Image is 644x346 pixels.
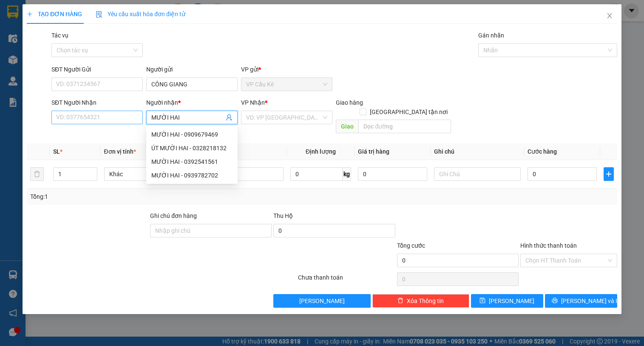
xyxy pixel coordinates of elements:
[51,65,143,74] div: SĐT Người Gửi
[146,169,238,182] div: MƯỜI HAI - 0939782702
[306,148,336,155] span: Định lượng
[197,167,284,181] input: VD: Bàn, Ghế
[545,294,617,308] button: printer[PERSON_NAME] và In
[358,148,389,155] span: Giá trị hàng
[151,157,233,166] div: MƯỜI HAI - 0392541561
[434,167,520,181] input: Ghi Chú
[246,78,327,91] span: VP Cầu Kè
[146,141,238,155] div: ÚT MƯỜI HAI - 0328218132
[479,297,485,304] span: save
[53,148,60,155] span: SL
[471,294,543,308] button: save[PERSON_NAME]
[336,99,363,106] span: Giao hàng
[51,98,143,107] div: SĐT Người Nhận
[407,296,444,306] span: Xóa Thông tin
[528,148,557,155] span: Cước hàng
[17,17,77,25] span: VP Cầu Kè -
[520,242,577,249] label: Hình thức thanh toán
[241,65,332,74] div: VP gửi
[109,168,185,180] span: Khác
[27,11,82,17] span: TẠO ĐƠN HÀNG
[273,294,370,308] button: [PERSON_NAME]
[358,120,451,133] input: Dọc đường
[30,192,249,201] div: Tổng: 1
[51,32,68,39] label: Tác vụ
[478,32,504,39] label: Gán nhãn
[27,11,33,17] span: plus
[146,98,238,107] div: Người nhận
[96,11,102,18] img: icon
[552,297,558,304] span: printer
[151,143,233,153] div: ÚT MƯỜI HAI - 0328218132
[358,167,427,181] input: 0
[431,143,524,160] th: Ghi chú
[241,99,265,106] span: VP Nhận
[30,167,44,181] button: delete
[151,130,233,139] div: MƯỜI HAI - 0909679469
[343,167,351,181] span: kg
[226,114,233,121] span: user-add
[3,46,71,54] span: 0902645684 -
[397,297,403,304] span: delete
[297,273,396,288] div: Chưa thanh toán
[151,171,233,180] div: MƯỜI HAI - 0939782702
[604,171,613,177] span: plus
[146,65,238,74] div: Người gửi
[273,212,293,219] span: Thu Hộ
[397,242,425,249] span: Tổng cước
[299,296,345,306] span: [PERSON_NAME]
[146,128,238,141] div: MƯỜI HAI - 0909679469
[606,12,613,19] span: close
[3,17,124,25] p: GỬI:
[598,4,621,28] button: Close
[150,212,197,219] label: Ghi chú đơn hàng
[604,167,614,181] button: plus
[336,120,358,133] span: Giao
[561,296,621,306] span: [PERSON_NAME] và In
[3,55,20,63] span: GIAO:
[372,294,469,308] button: deleteXóa Thông tin
[489,296,534,306] span: [PERSON_NAME]
[45,46,71,54] span: ÚT DIỆU
[96,11,185,17] span: Yêu cầu xuất hóa đơn điện tử
[366,107,451,117] span: [GEOGRAPHIC_DATA] tận nơi
[104,148,136,155] span: Đơn vị tính
[28,5,99,13] strong: BIÊN NHẬN GỬI HÀNG
[3,29,124,45] p: NHẬN:
[146,155,238,169] div: MƯỜI HAI - 0392541561
[3,29,85,45] span: VP [PERSON_NAME] ([GEOGRAPHIC_DATA])
[150,224,272,237] input: Ghi chú đơn hàng
[53,17,77,25] span: HOÀNG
